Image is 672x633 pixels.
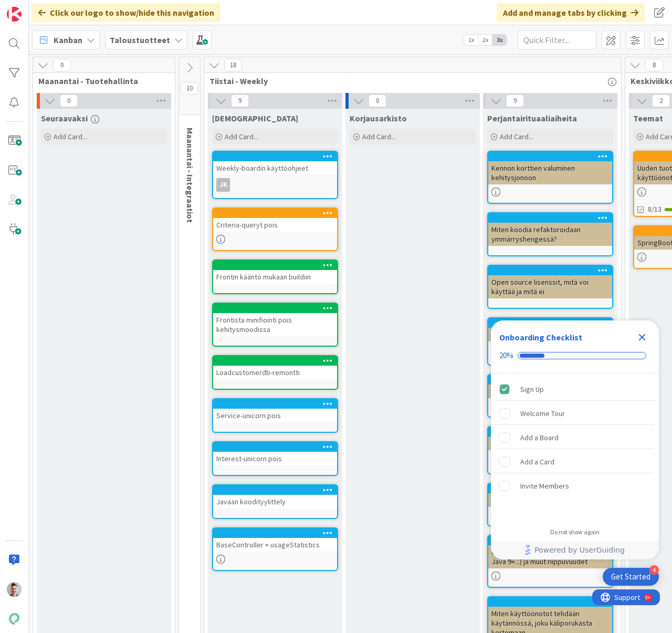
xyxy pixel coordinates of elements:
input: Quick Filter... [518,30,596,49]
div: Public API päivitykset [488,437,612,450]
span: 8/13 [648,204,661,215]
div: Criteria-queryt pois [213,218,337,232]
div: Sign Up is complete. [495,378,655,401]
div: Miten koodia refaktoroidaan ymmärryshengessä? [488,223,612,246]
div: JK [216,178,230,192]
div: Onboarding Checklist [499,331,582,344]
div: Get Started [611,572,650,582]
span: 9 [231,95,249,107]
div: Kennon korttien valuminen kehitysjonoon [488,152,612,184]
div: Javaan koodityylittely [213,485,337,509]
span: Add Card... [225,132,258,141]
div: Add a Card is incomplete. [495,450,655,473]
div: Guava, apache common (ja spring ja Java 9+...) ja muut riippuvuudet [488,536,612,568]
div: Interest-unicorn pois [213,452,337,465]
span: Kanban [54,34,82,46]
div: Git ja interaktiiviset rebaset [488,375,612,398]
div: Weekly-boardin käyttöohjeet [213,161,337,175]
div: Welcome Tour is incomplete. [495,402,655,425]
span: Teemat [633,113,663,123]
div: Guava, apache common (ja spring ja Java 9+...) ja muut riippuvuudet [488,545,612,568]
span: Tiistai - Weekly [209,76,608,86]
span: Muistilista [212,113,298,123]
span: Maanantai - Integraatiot [185,128,195,223]
div: Frontista minifiointi pois kehitysmoodissa [213,304,337,336]
div: Footer [491,541,659,559]
div: Service-unicorn pois [213,409,337,422]
div: Add and manage tabs by clicking [497,3,645,22]
span: Add Card... [500,132,533,141]
span: Maanantai - Tuotehallinta [38,76,162,86]
div: Service-unicorn pois [213,399,337,422]
div: Checklist Container [491,320,659,559]
div: JK [213,178,337,192]
div: Frontin kääntö mukaan buildiin [213,261,337,284]
div: Invite Members is incomplete. [495,474,655,497]
div: Checklist progress: 20% [499,351,650,360]
span: 9 [506,95,524,107]
span: 8 [645,59,663,71]
div: Criteria-queryt pois [213,209,337,232]
span: Powered by UserGuiding [534,544,625,556]
div: Palveluarkkitehtuuri [488,318,612,341]
span: 18 [224,59,242,71]
div: Frontin kääntö mukaan buildiin [213,270,337,284]
div: Frontista minifiointi pois kehitysmoodissa [213,313,337,336]
span: 3x [492,35,507,45]
div: JK [488,345,612,358]
div: Add a Board is incomplete. [495,426,655,449]
div: Do not show again [550,528,600,536]
div: Javaan koodityylittely [213,495,337,509]
div: Loadcustomerdb-remontti [213,366,337,379]
div: Add a Card [520,455,554,468]
div: Close Checklist [634,329,650,346]
span: 0 [369,95,386,107]
span: Korjausarkisto [350,113,407,123]
div: BaseController + usageStatistics [213,538,337,552]
div: 20% [499,351,513,360]
span: 1x [464,35,478,45]
div: Pandiahack aiheideoita [488,484,612,507]
span: 2 [652,95,670,107]
div: Interest-unicorn pois [213,442,337,465]
img: TN [7,582,22,597]
div: Open source lisenssit, mitä voi käyttää ja mitä ei [488,275,612,298]
img: avatar [7,611,22,626]
span: Add Card... [54,132,87,141]
span: 0 [60,95,78,107]
span: 2x [478,35,492,45]
div: Open source lisenssit, mitä voi käyttää ja mitä ei [488,266,612,298]
div: Invite Members [520,480,569,492]
div: Open Get Started checklist, remaining modules: 4 [603,568,659,586]
img: Visit kanbanzone.com [7,7,22,22]
div: Kennon korttien valuminen kehitysjonoon [488,161,612,184]
div: 4 [649,565,659,575]
div: Loadcustomerdb-remontti [213,356,337,379]
span: Add Card... [362,132,396,141]
span: 10 [181,82,198,95]
span: Seuraavaksi [41,113,88,123]
div: Palveluarkkitehtuuri [488,328,612,341]
div: Weekly-boardin käyttöohjeet [213,152,337,175]
span: 0 [53,59,71,71]
a: Powered by UserGuiding [496,541,654,559]
b: Taloustuotteet [110,35,170,45]
div: Git ja interaktiiviset rebaset [488,385,612,398]
div: Public API päivitykset [488,427,612,450]
div: BaseController + usageStatistics [213,528,337,552]
span: Support [22,2,48,14]
div: Pandiahack aiheideoita [488,493,612,507]
div: Welcome Tour [520,407,565,420]
div: Checklist items [491,373,659,521]
div: Miten koodia refaktoroidaan ymmärryshengessä? [488,213,612,246]
div: 9+ [53,4,58,13]
div: Add a Board [520,431,559,444]
div: JK [488,453,612,467]
span: Perjantairituaaliaiheita [487,113,577,123]
div: Sign Up [520,383,544,396]
div: Click our logo to show/hide this navigation [32,3,220,22]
